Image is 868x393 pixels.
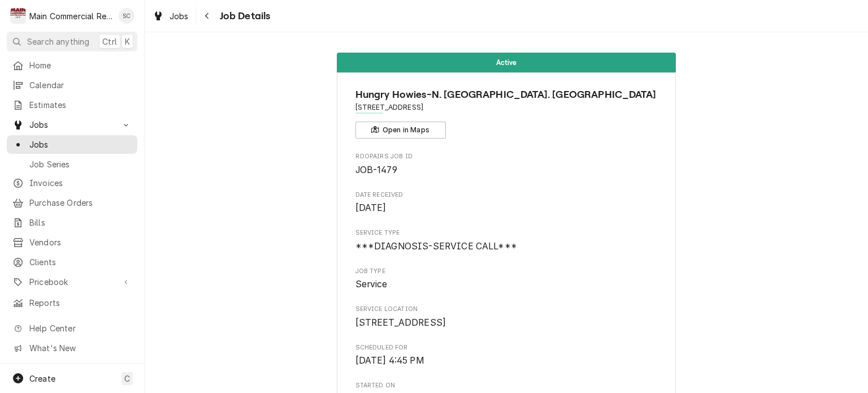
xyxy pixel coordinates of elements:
div: Scheduled For [355,343,658,368]
div: Client Information [355,87,658,139]
span: Service Location [355,305,658,314]
div: Sharon Campbell's Avatar [119,8,134,24]
span: Scheduled For [355,354,658,368]
span: Jobs [170,10,189,22]
span: C [124,373,130,385]
span: Job Series [29,158,132,170]
div: M [10,8,26,24]
span: Service Type [355,240,658,253]
span: Invoices [29,177,132,189]
span: Reports [29,297,132,309]
span: [DATE] [355,202,387,213]
span: K [125,36,130,47]
a: Reports [7,293,137,312]
span: [DATE] 4:45 PM [355,355,424,366]
div: SC [119,8,134,24]
span: Bills [29,217,132,228]
span: Roopairs Job ID [355,152,658,161]
a: Vendors [7,233,137,252]
span: Service Type [355,228,658,237]
span: Started On [355,381,658,390]
a: Clients [7,253,137,271]
span: Search anything [27,36,89,47]
span: Job Type [355,267,658,276]
a: Go to Pricebook [7,273,137,291]
span: Home [29,59,132,71]
a: Go to What's New [7,339,137,357]
a: Go to Help Center [7,319,137,338]
span: Create [29,374,55,383]
span: Active [496,59,517,66]
span: Job Type [355,278,658,291]
div: Job Type [355,267,658,291]
span: Pricebook [29,276,115,288]
span: Clients [29,256,132,268]
span: JOB-1479 [355,165,397,175]
a: Purchase Orders [7,193,137,212]
a: Jobs [7,135,137,154]
span: Vendors [29,236,132,248]
div: Main Commercial Refrigeration Service [29,10,112,22]
a: Job Series [7,155,137,174]
span: Scheduled For [355,343,658,352]
a: Calendar [7,76,137,94]
span: Date Received [355,201,658,215]
button: Navigate back [198,7,216,25]
span: Address [355,102,658,113]
span: Calendar [29,79,132,91]
span: Estimates [29,99,132,111]
a: Bills [7,213,137,232]
a: Go to Jobs [7,115,137,134]
span: Jobs [29,139,132,150]
div: Roopairs Job ID [355,152,658,176]
div: Service Location [355,305,658,329]
span: Service [355,279,388,290]
span: What's New [29,342,131,354]
span: Ctrl [102,36,117,47]
span: Job Details [216,8,271,24]
a: Jobs [148,7,193,25]
div: Status [337,53,676,72]
button: Search anythingCtrlK [7,32,137,51]
span: [STREET_ADDRESS] [355,317,446,328]
div: Service Type [355,228,658,253]
span: Purchase Orders [29,197,132,209]
button: Open in Maps [355,122,446,139]
span: Help Center [29,322,131,334]
span: Roopairs Job ID [355,163,658,177]
a: Estimates [7,96,137,114]
span: Name [355,87,658,102]
span: Service Location [355,316,658,330]
span: Jobs [29,119,115,131]
div: Date Received [355,191,658,215]
a: Home [7,56,137,75]
div: Main Commercial Refrigeration Service's Avatar [10,8,26,24]
span: Date Received [355,191,658,200]
a: Invoices [7,174,137,192]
